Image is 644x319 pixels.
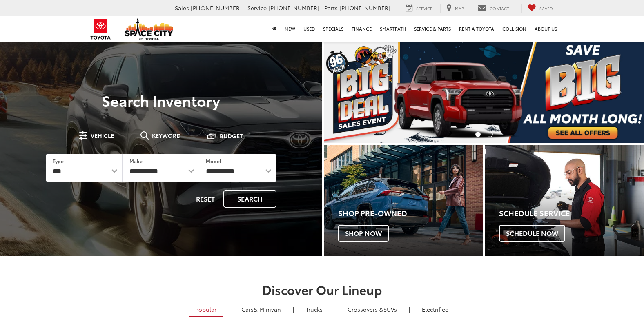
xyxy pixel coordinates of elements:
[281,16,299,42] a: New
[348,305,383,313] span: Crossovers &
[324,4,338,12] span: Parts
[53,157,64,164] label: Type
[485,145,644,256] div: Toyota
[539,5,553,11] span: Saved
[254,305,281,313] span: & Minivan
[530,16,561,42] a: About Us
[490,5,509,11] span: Contact
[485,145,644,256] a: Schedule Service Schedule Now
[416,5,432,11] span: Service
[472,4,515,13] a: Contact
[498,16,530,42] a: Collision
[189,302,223,317] a: Popular
[440,4,470,13] a: Map
[85,16,116,42] img: Toyota
[189,190,222,208] button: Reset
[332,305,338,313] li: |
[91,133,114,138] span: Vehicle
[455,16,498,42] a: Rent a Toyota
[206,157,221,164] label: Model
[319,16,348,42] a: Specials
[129,157,143,164] label: Make
[34,283,610,296] h2: Discover Our Lineup
[324,145,483,256] div: Toyota
[348,16,376,42] a: Finance
[399,4,439,13] a: Service
[499,209,644,217] h4: Schedule Service
[223,190,276,208] button: Search
[410,16,455,42] a: Service & Parts
[268,16,281,42] a: Home
[268,4,319,12] span: [PHONE_NUMBER]
[341,302,403,316] a: SUVs
[475,132,481,137] li: Go to slide number 1.
[247,4,267,12] span: Service
[300,302,329,316] a: Trucks
[455,5,464,11] span: Map
[488,132,493,137] li: Go to slide number 2.
[175,4,189,12] span: Sales
[339,4,390,12] span: [PHONE_NUMBER]
[324,145,483,256] a: Shop Pre-Owned Shop Now
[324,57,372,127] button: Click to view previous picture.
[191,4,242,12] span: [PHONE_NUMBER]
[220,133,243,139] span: Budget
[226,305,232,313] li: |
[291,305,296,313] li: |
[596,57,644,127] button: Click to view next picture.
[338,225,389,242] span: Shop Now
[34,92,288,109] h3: Search Inventory
[152,133,181,138] span: Keyword
[235,302,287,316] a: Cars
[407,305,412,313] li: |
[499,225,565,242] span: Schedule Now
[125,18,174,40] img: Space City Toyota
[299,16,319,42] a: Used
[521,4,559,13] a: My Saved Vehicles
[376,16,410,42] a: SmartPath
[338,209,483,217] h4: Shop Pre-Owned
[416,302,455,316] a: Electrified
